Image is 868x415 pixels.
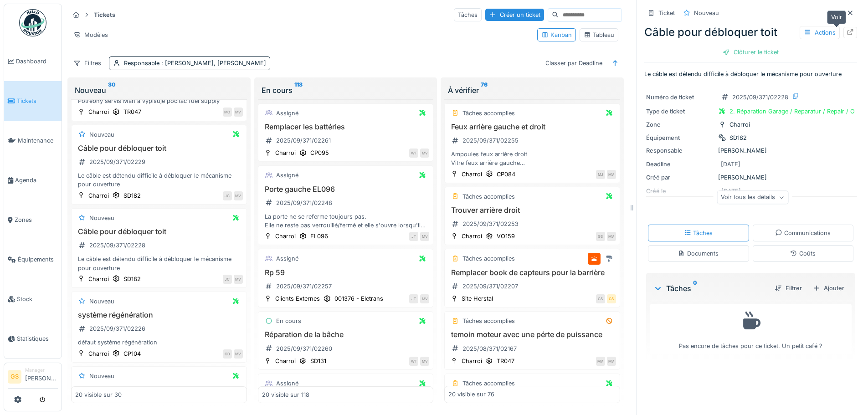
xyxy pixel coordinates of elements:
[646,120,714,129] div: Zone
[17,295,58,303] span: Stock
[771,282,806,294] div: Filtrer
[234,108,243,117] div: MV
[481,85,488,96] sup: 76
[89,241,145,250] div: 2025/09/371/02228
[275,357,296,365] div: Charroi
[262,330,430,339] h3: Réparation de la bâche
[462,344,517,353] div: 2025/08/371/02167
[497,170,515,179] div: CP084
[4,121,62,160] a: Maintenance
[262,185,430,194] h3: Porte gauche EL096
[108,85,116,96] sup: 30
[448,390,494,399] div: 20 visible sur 76
[15,176,58,184] span: Agenda
[775,229,831,237] div: Communications
[646,146,714,155] div: Responsable
[596,294,605,303] div: GS
[334,294,383,303] div: 001376 - Eletrans
[89,372,114,380] div: Nouveau
[420,149,429,158] div: MV
[541,56,606,70] div: Classer par Deadline
[89,158,145,166] div: 2025/09/371/02229
[409,232,418,241] div: JT
[276,136,331,145] div: 2025/09/371/02261
[448,330,616,339] h3: temoin moteur avec une pérte de puissance
[584,31,614,39] div: Tableau
[17,97,58,105] span: Tickets
[89,130,114,139] div: Nouveau
[90,10,119,19] strong: Tickets
[644,24,857,41] div: Câble pour débloquer toit
[123,108,141,116] div: TR047
[223,275,232,284] div: JC
[420,232,429,241] div: MV
[15,215,58,224] span: Zones
[8,370,21,384] li: GS
[693,283,697,294] sup: 0
[4,319,62,359] a: Statistiques
[409,149,418,158] div: WT
[276,199,332,207] div: 2025/09/371/02248
[310,149,329,157] div: CP095
[678,249,719,258] div: Documents
[462,282,518,291] div: 2025/09/371/02207
[462,317,515,325] div: Tâches accomplies
[497,357,514,365] div: TR047
[16,57,58,66] span: Dashboard
[88,275,109,283] div: Charroi
[310,232,328,241] div: EL096
[420,357,429,366] div: MV
[276,282,332,291] div: 2025/09/371/02257
[658,9,675,17] div: Ticket
[88,191,109,200] div: Charroi
[25,367,58,386] li: [PERSON_NAME]
[19,9,46,36] img: Badge_color-CXgf-gQk.svg
[596,232,605,241] div: GS
[18,136,58,145] span: Maintenance
[790,249,816,258] div: Coûts
[123,349,141,358] div: CP104
[4,160,62,200] a: Agenda
[644,70,857,78] p: Le câble est détendu difficile à débloquer le mécanisme pour ouverture
[721,160,740,169] div: [DATE]
[89,324,145,333] div: 2025/09/371/02226
[69,28,112,41] div: Modèles
[75,171,243,189] div: Le câble est détendu difficile à débloquer le mécanisme pour ouverture
[607,357,616,366] div: MV
[462,109,515,118] div: Tâches accomplies
[646,160,714,169] div: Deadline
[234,275,243,284] div: MV
[607,232,616,241] div: MV
[276,171,298,179] div: Assigné
[717,191,788,204] div: Voir tous les détails
[69,56,105,70] div: Filtres
[4,81,62,121] a: Tickets
[276,317,301,325] div: En cours
[448,206,616,215] h3: Trouver arrière droit
[462,254,515,263] div: Tâches accomplies
[462,232,482,241] div: Charroi
[123,191,141,200] div: SD182
[75,144,243,153] h3: Câble pour débloquer toit
[17,334,58,343] span: Statistiques
[276,254,298,263] div: Assigné
[88,349,109,358] div: Charroi
[656,308,846,350] div: Pas encore de tâches pour ce ticket. Un petit café ?
[310,357,326,365] div: SD131
[88,108,109,116] div: Charroi
[646,146,855,155] div: [PERSON_NAME]
[409,294,418,303] div: JT
[462,294,493,303] div: Site Herstal
[75,97,243,105] div: Potrebny servis Man a vypisuje pocitac fuel supply
[234,191,243,200] div: MV
[646,173,855,182] div: [PERSON_NAME]
[684,229,713,237] div: Tâches
[159,60,266,67] span: : [PERSON_NAME], [PERSON_NAME]
[462,192,515,201] div: Tâches accomplies
[75,255,243,272] div: Le câble est détendu difficile à débloquer le mécanisme pour ouverture
[646,93,714,102] div: Numéro de ticket
[234,349,243,359] div: MV
[89,297,114,306] div: Nouveau
[694,9,719,17] div: Nouveau
[262,390,309,399] div: 20 visible sur 118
